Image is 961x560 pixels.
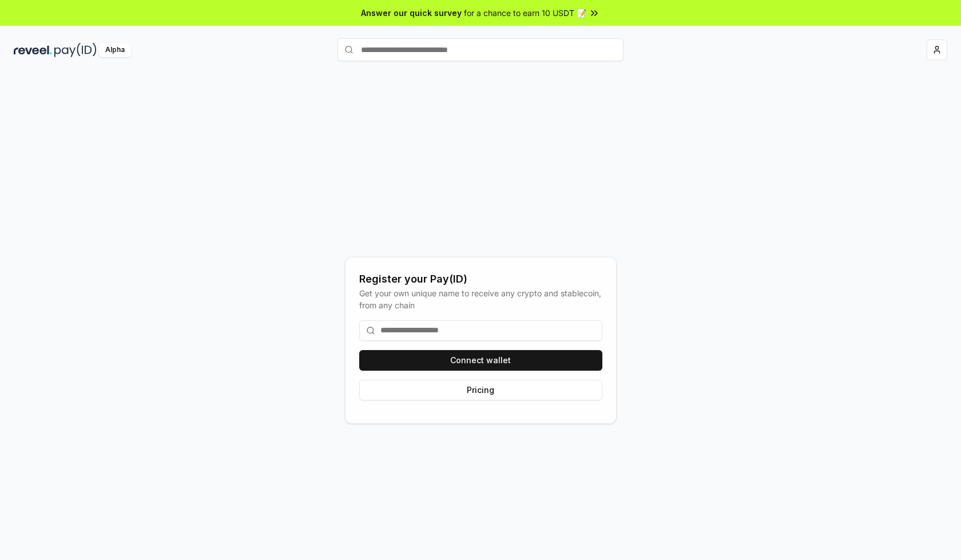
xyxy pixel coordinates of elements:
[359,287,602,311] div: Get your own unique name to receive any crypto and stablecoin, from any chain
[464,7,586,19] span: for a chance to earn 10 USDT 📝
[99,43,131,57] div: Alpha
[361,7,462,19] span: Answer our quick survey
[54,43,97,57] img: pay_id
[14,43,52,57] img: reveel_dark
[359,380,602,400] button: Pricing
[359,350,602,371] button: Connect wallet
[359,271,602,287] div: Register your Pay(ID)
